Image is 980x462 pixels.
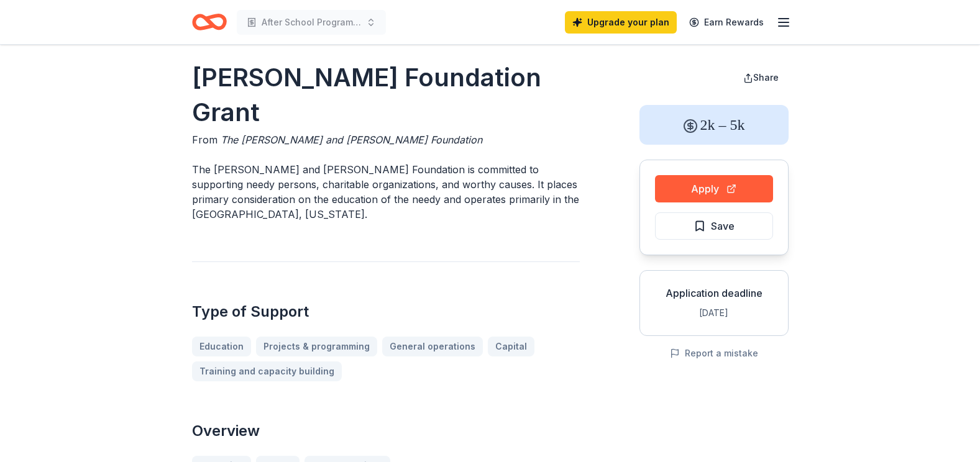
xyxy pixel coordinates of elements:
p: The [PERSON_NAME] and [PERSON_NAME] Foundation is committed to supporting needy persons, charitab... [192,162,580,222]
div: 2k – 5k [639,105,789,145]
a: Home [192,7,227,37]
span: The [PERSON_NAME] and [PERSON_NAME] Foundation [221,134,482,146]
h2: Type of Support [192,302,580,322]
button: Share [733,65,789,90]
div: Application deadline [650,286,778,301]
button: Save [655,212,773,240]
div: [DATE] [650,306,778,320]
a: Training and capacity building [192,361,342,381]
button: Report a mistake [670,346,758,361]
button: Apply [655,175,773,202]
button: After School Programming [237,10,386,35]
a: Upgrade your plan [565,11,677,34]
a: Education [192,337,251,356]
a: Earn Rewards [682,11,771,34]
a: Projects & programming [256,337,377,356]
span: After School Programming [262,15,361,30]
a: General operations [382,337,483,356]
h2: Overview [192,421,580,441]
a: Capital [488,337,534,356]
div: From [192,132,580,147]
span: Share [753,72,779,83]
span: Save [711,218,735,234]
h1: [PERSON_NAME] Foundation Grant [192,60,580,130]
